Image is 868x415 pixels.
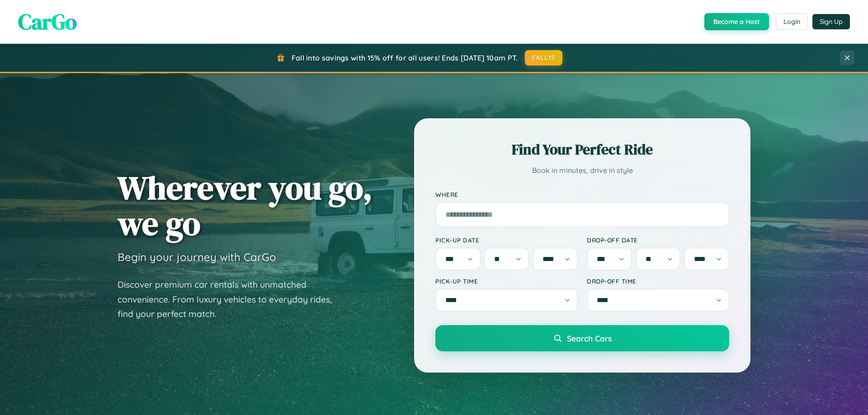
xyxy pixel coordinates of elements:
label: Pick-up Date [435,236,578,244]
label: Drop-off Time [587,277,729,285]
button: Sign Up [812,14,850,29]
label: Where [435,191,729,198]
label: Drop-off Date [587,236,729,244]
p: Discover premium car rentals with unmatched convenience. From luxury vehicles to everyday rides, ... [118,277,344,322]
span: CarGo [18,7,77,37]
button: FALL15 [525,50,563,65]
p: Book in minutes, drive in style [435,164,729,177]
button: Become a Host [704,13,769,30]
h1: Wherever you go, we go [118,170,373,241]
span: Search Cars [567,333,612,343]
span: Fall into savings with 15% off for all users! Ends [DATE] 10am PT. [292,53,518,62]
h3: Begin your journey with CarGo [118,250,276,264]
label: Pick-up Time [435,277,578,285]
h2: Find Your Perfect Ride [435,140,729,159]
button: Login [776,14,808,30]
button: Search Cars [435,325,729,351]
